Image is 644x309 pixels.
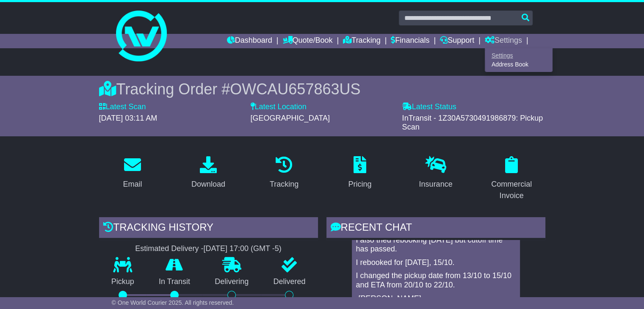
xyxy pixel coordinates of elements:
div: Tracking Order # [99,80,545,98]
div: Commercial Invoice [484,179,540,201]
p: Delivered [261,277,318,287]
div: Pricing [348,179,371,190]
a: Tracking [264,153,304,193]
label: Latest Scan [99,102,146,112]
a: Financials [391,34,429,48]
a: Settings [485,34,522,48]
span: [DATE] 03:11 AM [99,114,158,122]
a: Settings [485,51,552,60]
p: In Transit [146,277,202,287]
span: InTransit - 1Z30A5730491986879: Pickup Scan [402,114,543,132]
p: Pickup [99,277,146,287]
div: Tracking history [99,217,318,240]
a: Tracking [343,34,380,48]
label: Latest Status [402,102,456,112]
div: Download [191,179,225,190]
div: RECENT CHAT [326,217,545,240]
p: I also tried rebooking [DATE] but cutoff time has passed. [356,236,516,254]
a: Address Book [485,60,552,69]
div: [DATE] 17:00 (GMT -5) [203,244,281,254]
div: Quote/Book [485,48,553,72]
span: © One World Courier 2025. All rights reserved. [112,299,234,306]
a: Quote/Book [282,34,332,48]
a: Dashboard [227,34,272,48]
p: Delivering [202,277,261,287]
div: Email [123,179,142,190]
span: OWCAU657863US [230,80,360,98]
a: Insurance [413,153,458,193]
label: Latest Location [251,102,307,112]
div: Tracking [270,179,299,190]
span: [GEOGRAPHIC_DATA] [251,114,330,122]
p: I changed the pickup date from 13/10 to 15/10 and ETA from 20/10 to 22/10. [356,271,516,290]
div: Estimated Delivery - [99,244,318,254]
a: Commercial Invoice [478,153,545,204]
a: Email [117,153,147,193]
a: Support [440,34,474,48]
div: Insurance [419,179,452,190]
p: I rebooked for [DATE], 15/10. [356,258,516,268]
p: -[PERSON_NAME] [356,294,516,303]
a: Pricing [343,153,377,193]
a: Download [186,153,231,193]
